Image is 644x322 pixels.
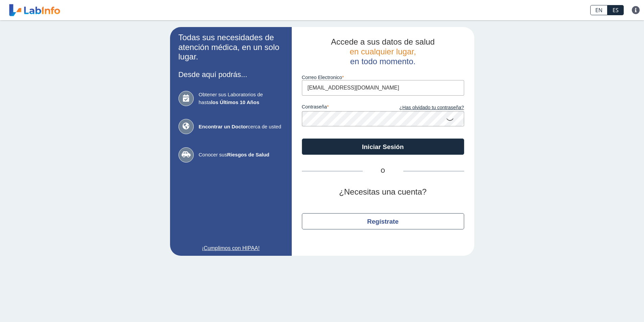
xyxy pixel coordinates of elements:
[350,57,415,66] span: en todo momento.
[350,47,416,56] span: en cualquier lugar,
[302,104,383,112] label: contraseña
[302,213,464,229] button: Regístrate
[383,104,464,112] a: ¿Has olvidado tu contraseña?
[211,99,259,105] b: los Últimos 10 Años
[331,37,435,46] span: Accede a sus datos de salud
[199,151,283,159] span: Conocer sus
[178,244,283,252] a: ¡Cumplimos con HIPAA!
[584,296,637,315] iframe: Help widget launcher
[302,75,464,80] label: Correo Electronico
[178,70,283,79] h3: Desde aquí podrás...
[590,5,607,15] a: EN
[607,5,624,15] a: ES
[178,33,283,62] h2: Todas sus necesidades de atención médica, en un solo lugar.
[227,152,269,157] b: Riesgos de Salud
[302,139,464,155] button: Iniciar Sesión
[199,123,283,131] span: cerca de usted
[363,167,403,175] span: O
[199,91,283,106] span: Obtener sus Laboratorios de hasta
[199,124,248,129] b: Encontrar un Doctor
[302,187,464,197] h2: ¿Necesitas una cuenta?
